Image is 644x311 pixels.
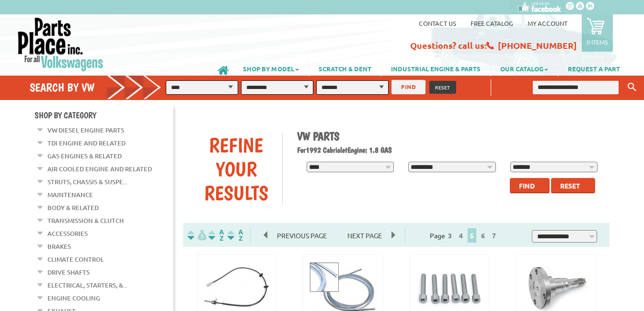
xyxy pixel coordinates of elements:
a: Contact us [419,19,456,27]
a: My Account [528,19,567,27]
img: Sort by Sales Rank [226,230,245,241]
a: INDUSTRIAL ENGINE & PARTS [381,60,490,77]
a: TDI Engine and Related [47,137,126,149]
a: Maintenance [47,189,93,201]
a: 0 items [582,14,613,52]
a: Gas Engines & Related [47,150,122,162]
a: VW Diesel Engine Parts [47,124,124,136]
a: Air Cooled Engine and Related [47,163,152,175]
span: Engine: 1.8 GAS [347,145,392,155]
h1: VW Parts [297,129,603,143]
span: For [297,145,306,155]
div: Refine Your Results [190,133,282,205]
span: Next Page [338,228,391,243]
span: Find [519,181,535,190]
a: SCRATCH & DENT [309,60,381,77]
a: Accessories [47,227,88,240]
img: filterpricelow.svg [187,230,207,241]
span: 5 [468,228,476,243]
a: OUR CATALOG [491,60,558,77]
button: Find [510,178,550,193]
span: RESET [435,84,450,91]
a: 4 [457,231,465,240]
a: Electrical, Starters, &... [47,279,127,291]
a: Previous Page [264,231,338,240]
a: 7 [490,231,498,240]
a: Engine Cooling [47,292,100,304]
h2: 1992 Cabriolet [297,145,603,155]
button: RESET [429,81,456,94]
div: Page [405,227,524,243]
a: SHOP BY MODEL [233,60,309,77]
span: Reset [560,181,580,190]
button: Reset [551,178,595,193]
button: FIND [391,80,425,94]
a: Brakes [47,240,71,253]
a: 6 [479,231,487,240]
a: Next Page [338,231,391,240]
a: Climate Control [47,253,104,266]
p: 0 items [586,38,608,46]
a: Free Catalog [471,19,513,27]
span: Previous Page [267,228,336,243]
img: Parts Place Inc! [17,17,104,72]
a: Drive Shafts [47,266,90,278]
a: Struts, Chassis & Suspe... [47,176,127,188]
button: Keyword Search [625,79,639,95]
h4: Shop By Category [34,110,173,120]
a: Transmission & Clutch [47,214,124,227]
a: Body & Related [47,201,99,214]
img: Sort by Headline [207,230,226,241]
a: 3 [446,231,454,240]
h4: Search by VW [30,80,168,94]
a: REQUEST A PART [558,60,630,77]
